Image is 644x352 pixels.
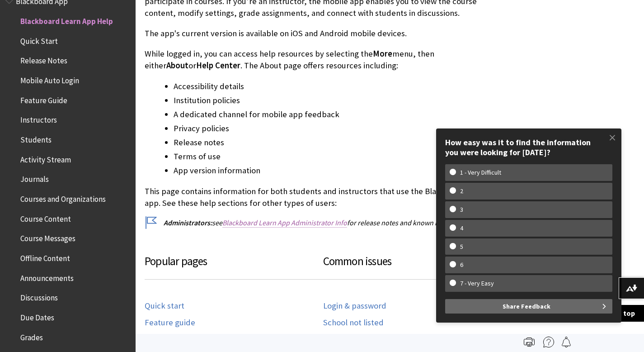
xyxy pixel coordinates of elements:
span: Journals [20,172,49,184]
h3: Popular pages [145,253,323,280]
span: Activity Stream [20,152,71,164]
li: A dedicated channel for mobile app feedback [174,108,501,121]
img: Print [524,337,535,347]
span: Administrators: [164,218,212,227]
span: Courses and Organizations [20,191,106,204]
w-span: 7 - Very Easy [450,280,504,287]
span: Discussions [20,290,58,302]
span: Due Dates [20,310,54,322]
li: App version information [174,164,501,177]
w-span: 1 - Very Difficult [450,169,512,176]
div: How easy was it to find the information you were looking for [DATE]? [445,138,612,157]
span: Announcements [20,271,74,283]
p: This page contains information for both students and instructors that use the Blackboard Learn ap... [145,186,501,209]
span: Mobile Auto Login [20,73,79,85]
span: Students [20,132,52,144]
img: More help [543,337,554,347]
span: Course Messages [20,231,75,243]
p: see for release notes and known issues [145,218,501,228]
w-span: 6 [450,261,474,269]
li: Accessibility details [174,80,501,93]
span: Course Content [20,211,71,224]
span: Blackboard Learn App Help [20,14,113,26]
w-span: 2 [450,187,474,195]
li: Terms of use [174,150,501,163]
li: Privacy policies [174,122,501,135]
w-span: 5 [450,243,474,251]
span: Offline Content [20,251,70,263]
h3: Common issues [323,253,493,280]
p: The app's current version is available on iOS and Android mobile devices. [145,28,501,39]
span: About [166,60,188,71]
a: School not listed [323,318,384,328]
span: Grades [20,330,43,342]
li: Release notes [174,136,501,149]
span: More [373,48,392,59]
span: Share Feedback [503,299,550,314]
li: Institution policies [174,94,501,107]
span: Quick Start [20,33,58,46]
span: Release Notes [20,53,67,66]
p: While logged in, you can access help resources by selecting the menu, then either or . The About ... [145,48,501,71]
img: Follow this page [561,337,572,347]
w-span: 4 [450,224,474,232]
span: Feature Guide [20,93,67,105]
span: Help Center [196,60,240,71]
w-span: 3 [450,206,474,214]
button: Share Feedback [445,299,612,314]
a: Quick start [145,301,184,311]
span: Instructors [20,113,57,125]
a: Login & password [323,301,386,311]
a: Blackboard Learn App Administrator Info [222,218,347,228]
a: Feature guide [145,318,195,328]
